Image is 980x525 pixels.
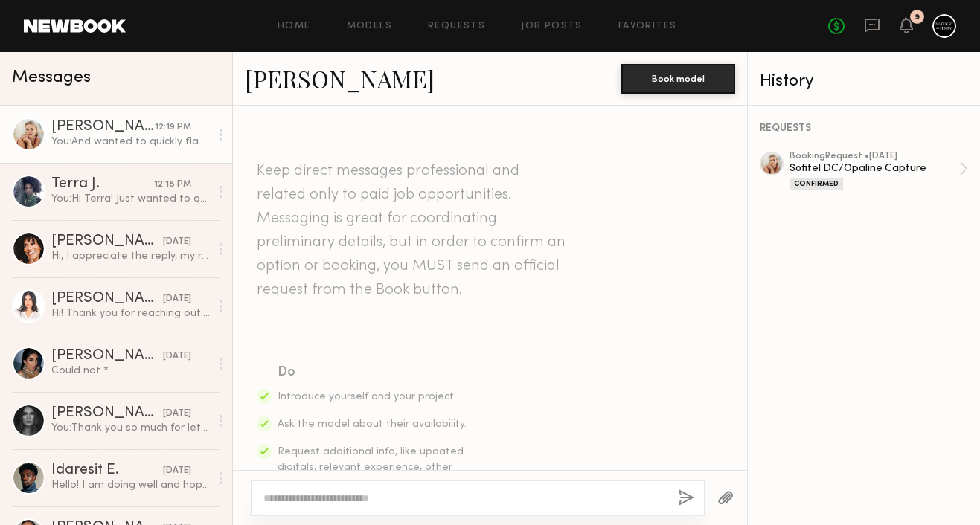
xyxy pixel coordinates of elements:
div: [PERSON_NAME] [51,406,163,421]
a: Home [278,22,311,31]
a: Favorites [618,22,677,31]
div: Terra J. [51,177,154,192]
div: [PERSON_NAME] [51,349,163,364]
div: [DATE] [163,235,191,249]
div: 12:19 PM [155,120,191,135]
div: You: And wanted to quickly flag- if you could please come with neutral-colored nails [DATE] that ... [51,135,210,149]
span: Introduce yourself and your project. [278,392,456,402]
div: Hi, I appreciate the reply, my rate is $120 hourly for this kind of shoot, $500 doesn’t quite cov... [51,249,210,263]
div: [DATE] [163,292,191,306]
span: Ask the model about their availability. [278,419,467,429]
a: [PERSON_NAME] [245,62,435,94]
header: Keep direct messages professional and related only to paid job opportunities. Messaging is great ... [257,159,569,302]
a: Job Posts [521,22,583,31]
div: 9 [915,13,920,22]
button: Book model [621,64,735,94]
span: Request additional info, like updated digitals, relevant experience, other skills, etc. [278,447,464,488]
div: Hi! Thank you for reaching out. What time would the photoshoot be at? Is this a paid opportunity? [51,306,210,321]
a: Models [347,22,392,31]
div: Confirmed [790,178,843,190]
div: Idaresit E. [51,463,163,478]
a: Book model [621,71,735,84]
div: 12:18 PM [154,178,191,192]
div: booking Request • [DATE] [790,152,959,161]
div: [PERSON_NAME] [51,234,163,249]
div: [PERSON_NAME] [51,292,163,306]
span: Messages [12,69,91,86]
div: [DATE] [163,464,191,478]
div: Sofitel DC/Opaline Capture [790,161,959,175]
div: [DATE] [163,350,191,364]
div: Could not * [51,364,210,378]
div: Do [278,362,468,383]
div: You: Hi Terra! Just wanted to quickly confirm your current hairstyle? And if you could please com... [51,192,210,206]
div: You: Thank you so much for letting me know! [51,421,210,435]
a: Requests [428,22,485,31]
div: [DATE] [163,407,191,421]
div: REQUESTS [760,123,968,134]
a: bookingRequest •[DATE]Sofitel DC/Opaline CaptureConfirmed [790,152,968,190]
div: History [760,73,968,90]
div: Hello! I am doing well and hope the same for you. I can also confirm that I am interested and ava... [51,478,210,492]
div: [PERSON_NAME] [51,120,155,135]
